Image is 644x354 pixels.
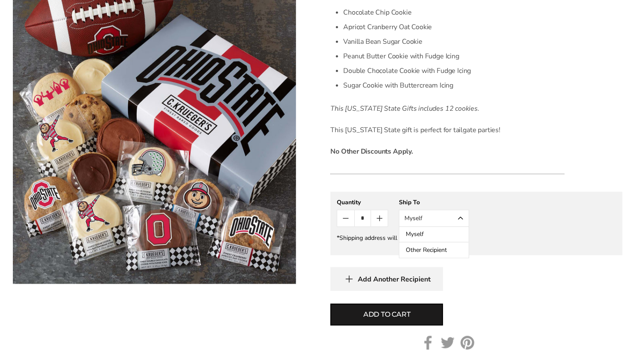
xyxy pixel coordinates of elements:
button: Myself [399,227,469,242]
span: Add to cart [363,309,410,320]
div: Ship To [399,198,469,206]
li: Double Chocolate Cookie with Fudge Icing [343,64,565,78]
a: Facebook [421,336,435,350]
em: This [US_STATE] State Gifts includes 12 cookies. [330,104,479,113]
li: Chocolate Chip Cookie [343,5,565,20]
p: This [US_STATE] State gift is perfect for tailgate parties! [330,125,565,135]
li: Vanilla Bean Sugar Cookie [343,34,565,49]
button: Count minus [337,210,354,227]
span: Add Another Recipient [358,275,431,284]
iframe: Sign Up via Text for Offers [7,321,89,347]
button: Add Another Recipient [330,267,443,291]
a: Pinterest [461,336,474,350]
li: Apricot Cranberry Oat Cookie [343,20,565,34]
li: Peanut Butter Cookie with Fudge Icing [343,49,565,64]
button: Count plus [371,210,388,227]
li: Sugar Cookie with Buttercream Icing [343,78,565,93]
button: Add to cart [330,304,443,326]
gfm-form: New recipient [330,192,623,255]
input: Quantity [354,210,371,227]
strong: No Other Discounts Apply. [330,147,413,156]
a: Twitter [441,336,455,350]
button: Other Recipient [399,242,469,258]
div: Quantity [337,198,388,206]
div: *Shipping address will be collected at checkout [337,234,616,242]
button: Myself [399,210,469,227]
